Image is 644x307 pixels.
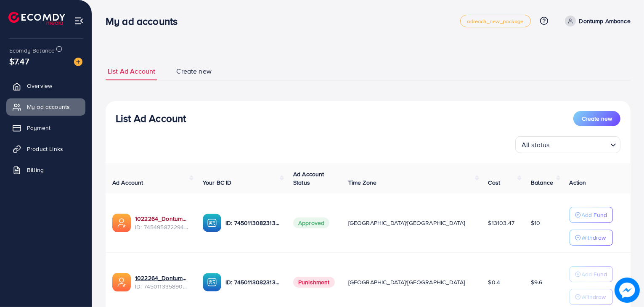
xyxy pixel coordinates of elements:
[460,15,531,27] a: adreach_new_package
[348,219,465,227] span: [GEOGRAPHIC_DATA]/[GEOGRAPHIC_DATA]
[135,282,189,291] span: ID: 7450113358906392577
[27,103,70,111] span: My ad accounts
[225,218,280,228] p: ID: 7450113082313572369
[531,178,553,187] span: Balance
[570,266,613,282] button: Add Fund
[293,170,324,187] span: Ad Account Status
[112,273,131,291] img: ic-ads-acc.e4c84228.svg
[6,77,85,94] a: Overview
[106,15,184,27] h3: My ad accounts
[176,66,212,76] span: Create new
[531,278,543,286] span: $9.6
[515,136,620,153] div: Search for option
[6,119,85,136] a: Payment
[293,217,329,228] span: Approved
[348,178,376,187] span: Time Zone
[615,278,640,303] img: image
[6,98,85,115] a: My ad accounts
[108,66,155,76] span: List Ad Account
[552,137,607,151] input: Search for option
[488,178,501,187] span: Cost
[135,274,189,291] div: <span class='underline'>1022264_Dontump Ambance_1734614691309</span></br>7450113358906392577
[570,207,613,223] button: Add Fund
[74,58,82,66] img: image
[135,274,189,282] a: 1022264_Dontump Ambance_1734614691309
[203,273,221,291] img: ic-ba-acc.ded83a64.svg
[6,140,85,157] a: Product Links
[74,16,84,26] img: menu
[582,292,606,302] p: Withdraw
[582,269,607,279] p: Add Fund
[116,112,186,124] h3: List Ad Account
[112,214,131,232] img: ic-ads-acc.e4c84228.svg
[467,19,524,24] span: adreach_new_package
[531,219,540,227] span: $10
[562,16,631,26] a: Dontump Ambance
[225,277,280,287] p: ID: 7450113082313572369
[9,55,29,67] span: $7.47
[27,124,50,132] span: Payment
[579,16,631,26] p: Dontump Ambance
[582,233,606,243] p: Withdraw
[573,111,620,126] button: Create new
[9,46,55,55] span: Ecomdy Balance
[582,114,612,123] span: Create new
[8,12,65,25] img: logo
[27,145,63,153] span: Product Links
[27,166,44,174] span: Billing
[520,139,551,151] span: All status
[135,214,189,223] a: 1022264_Dontump_Ambance_1735742847027
[112,178,143,187] span: Ad Account
[570,289,613,305] button: Withdraw
[488,219,514,227] span: $13103.47
[203,178,232,187] span: Your BC ID
[293,277,335,288] span: Punishment
[203,214,221,232] img: ic-ba-acc.ded83a64.svg
[570,178,586,187] span: Action
[488,278,501,286] span: $0.4
[27,82,52,90] span: Overview
[582,210,607,220] p: Add Fund
[6,161,85,178] a: Billing
[135,223,189,231] span: ID: 7454958722943893505
[570,230,613,246] button: Withdraw
[348,278,465,286] span: [GEOGRAPHIC_DATA]/[GEOGRAPHIC_DATA]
